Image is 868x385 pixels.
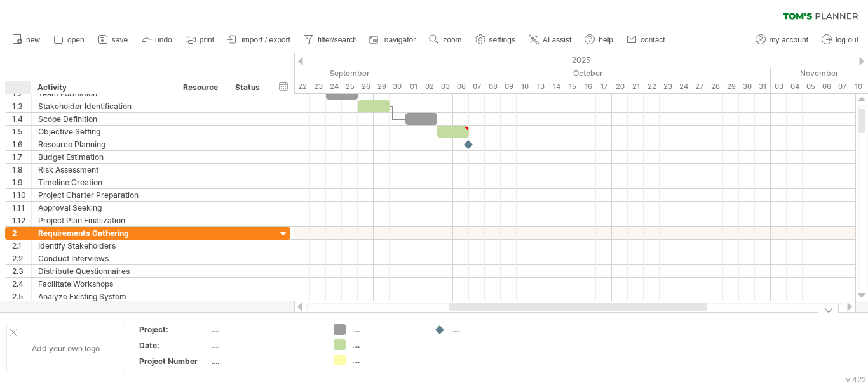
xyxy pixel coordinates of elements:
[12,252,31,264] div: 2.2
[599,36,613,44] span: help
[12,138,31,150] div: 1.6
[38,164,170,176] div: Risk Assessment
[641,36,665,44] span: contact
[12,100,31,112] div: 1.3
[326,80,342,93] div: Wednesday, 24 September 2025
[739,80,755,93] div: Thursday, 30 October 2025
[850,80,866,93] div: Monday, 10 November 2025
[301,32,361,48] a: filter/search
[318,36,357,44] span: filter/search
[453,80,469,93] div: Monday, 6 October 2025
[38,100,170,112] div: Stakeholder Identification
[485,80,501,93] div: Wednesday, 8 October 2025
[12,290,31,303] div: 2.5
[405,80,421,93] div: Wednesday, 1 October 2025
[548,80,564,93] div: Tuesday, 14 October 2025
[771,80,787,93] div: Monday, 3 November 2025
[834,80,850,93] div: Friday, 7 November 2025
[26,36,40,44] span: new
[437,80,453,93] div: Friday, 3 October 2025
[294,80,310,93] div: Monday, 22 September 2025
[405,67,771,80] div: October 2025
[12,151,31,163] div: 1.7
[212,324,318,335] div: ....
[675,80,691,93] div: Friday, 24 October 2025
[628,80,644,93] div: Tuesday, 21 October 2025
[139,324,209,335] div: Project:
[12,278,31,290] div: 2.4
[543,36,571,44] span: AI assist
[803,80,818,93] div: Wednesday, 5 November 2025
[67,36,85,44] span: open
[38,189,170,201] div: Project Charter Preparation
[38,252,170,264] div: Conduct Interviews
[707,80,723,93] div: Tuesday, 28 October 2025
[532,80,548,93] div: Monday, 13 October 2025
[384,36,416,44] span: navigator
[38,214,170,226] div: Project Plan Finalization
[352,355,421,365] div: ....
[9,32,44,48] a: new
[200,36,214,44] span: print
[12,126,31,138] div: 1.5
[752,32,812,48] a: my account
[580,80,596,93] div: Thursday, 16 October 2025
[452,324,522,335] div: ....
[755,80,771,93] div: Friday, 31 October 2025
[38,138,170,150] div: Resource Planning
[12,265,31,277] div: 2.3
[352,324,421,335] div: ....
[443,36,461,44] span: zoom
[564,80,580,93] div: Wednesday, 15 October 2025
[38,290,170,303] div: Analyze Existing System
[38,240,170,252] div: Identify Stakeholders
[818,32,862,48] a: log out
[12,164,31,176] div: 1.8
[612,80,628,93] div: Monday, 20 October 2025
[489,36,515,44] span: settings
[182,32,218,48] a: print
[691,80,707,93] div: Monday, 27 October 2025
[390,80,405,93] div: Tuesday, 30 September 2025
[155,36,172,44] span: undo
[212,356,318,367] div: ....
[581,32,617,48] a: help
[501,80,517,93] div: Thursday, 9 October 2025
[770,36,808,44] span: my account
[472,32,519,48] a: settings
[517,80,532,93] div: Friday, 10 October 2025
[139,340,209,351] div: Date:
[358,80,374,93] div: Friday, 26 September 2025
[846,375,866,384] div: v 422
[421,80,437,93] div: Thursday, 2 October 2025
[38,126,170,138] div: Objective Setting
[235,81,263,94] div: Status
[660,80,675,93] div: Thursday, 23 October 2025
[138,32,176,48] a: undo
[723,80,739,93] div: Wednesday, 29 October 2025
[12,202,31,214] div: 1.11
[139,356,209,367] div: Project Number
[6,325,125,372] div: Add your own logo
[37,81,170,94] div: Activity
[38,265,170,277] div: Distribute Questionnaires
[12,176,31,188] div: 1.9
[12,113,31,125] div: 1.4
[38,151,170,163] div: Budget Estimation
[623,32,669,48] a: contact
[426,32,465,48] a: zoom
[38,278,170,290] div: Facilitate Workshops
[374,80,390,93] div: Monday, 29 September 2025
[212,340,318,351] div: ....
[241,36,290,44] span: import / export
[367,32,419,48] a: navigator
[38,202,170,214] div: Approval Seeking
[38,176,170,188] div: Timeline Creation
[12,227,31,239] div: 2
[352,339,421,350] div: ....
[310,80,326,93] div: Tuesday, 23 September 2025
[836,36,858,44] span: log out
[12,214,31,226] div: 1.12
[95,32,132,48] a: save
[526,32,575,48] a: AI assist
